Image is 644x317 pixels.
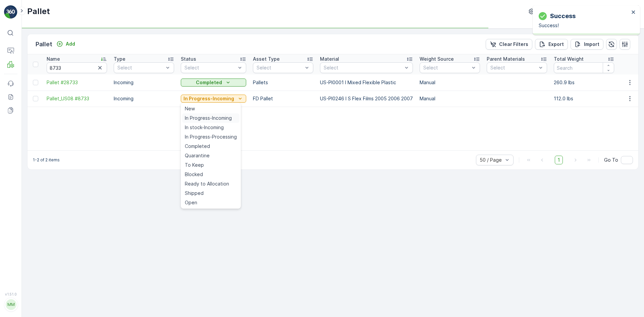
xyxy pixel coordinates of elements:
[253,56,280,62] p: Asset Type
[33,96,38,101] div: Toggle Row Selected
[185,171,203,178] span: Blocked
[47,56,60,62] p: Name
[584,41,599,48] p: Import
[4,292,17,296] span: v 1.51.0
[554,95,614,102] p: 112.0 lbs
[420,95,480,102] p: Manual
[257,64,303,71] p: Select
[114,79,174,86] p: Incoming
[550,11,576,21] p: Success
[33,80,38,85] div: Toggle Row Selected
[253,79,313,86] p: Pallets
[33,157,60,163] p: 1-2 of 2 items
[631,9,636,16] button: close
[181,95,246,103] button: In Progress-Incoming
[320,79,413,86] p: US-PI0001 I Mixed Flexible Plastic
[320,56,339,62] p: Material
[604,157,618,163] span: Go To
[181,78,246,87] button: Completed
[185,134,237,140] span: In Progress-Processing
[324,64,402,71] p: Select
[423,64,470,71] p: Select
[47,62,107,73] input: Search
[4,298,17,312] button: MM
[181,103,241,209] ul: In Progress-Incoming
[4,5,17,19] img: logo
[183,95,234,102] p: In Progress-Incoming
[196,79,222,86] p: Completed
[185,152,210,159] span: Quarantine
[6,299,16,310] div: MM
[47,95,107,102] a: Pallet_US08 #8733
[554,62,614,73] input: Search
[535,39,568,50] button: Export
[184,64,236,71] p: Select
[185,190,204,197] span: Shipped
[253,95,313,102] p: FD Pallet
[185,162,204,168] span: To Keep
[548,41,564,48] p: Export
[114,95,174,102] p: Incoming
[420,79,480,86] p: Manual
[36,40,52,49] p: Pallet
[554,79,614,86] p: 260.9 lbs
[554,56,584,62] p: Total Weight
[490,64,537,71] p: Select
[185,124,224,131] span: In stock-Incoming
[555,156,563,164] span: 1
[487,56,525,62] p: Parent Materials
[185,199,197,206] span: Open
[117,64,164,71] p: Select
[185,105,195,112] span: New
[185,180,229,187] span: Ready to Allocation
[539,22,629,29] p: Success!
[499,41,528,48] p: Clear Filters
[114,56,125,62] p: Type
[486,39,532,50] button: Clear Filters
[420,56,454,62] p: Weight Source
[571,39,603,50] button: Import
[181,56,196,62] p: Status
[185,143,210,150] span: Completed
[185,115,232,121] span: In Progress-Incoming
[47,79,107,86] a: Pallet #28733
[27,6,50,17] p: Pallet
[66,41,75,47] p: Add
[320,95,413,102] p: US-PI0246 I S Flex Films 2005 2006 2007
[54,40,78,48] button: Add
